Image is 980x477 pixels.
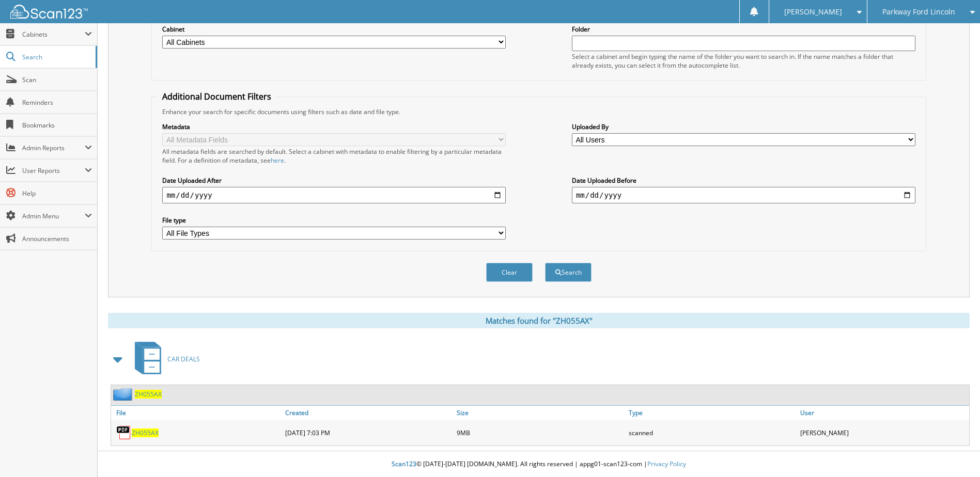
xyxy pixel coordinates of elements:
a: File [111,406,283,420]
span: Reminders [22,98,92,107]
div: [DATE] 7:03 PM [283,422,454,443]
input: end [572,187,915,203]
label: Folder [572,25,915,34]
a: User [798,406,969,420]
span: Scan [22,75,92,84]
span: Search [22,53,90,61]
span: Help [22,189,92,198]
span: [PERSON_NAME] [784,9,842,15]
button: Clear [486,263,533,282]
span: Admin Reports [22,144,85,152]
a: Size [454,406,626,420]
div: Matches found for "ZH055AX" [108,313,970,328]
span: Cabinets [22,30,85,39]
div: 9MB [454,422,626,443]
img: PDF.png [116,425,132,440]
label: Uploaded By [572,122,915,131]
label: Metadata [162,122,506,131]
div: [PERSON_NAME] [798,422,969,443]
div: scanned [626,422,798,443]
label: File type [162,216,506,225]
span: Admin Menu [22,212,85,220]
a: ZH055AX [135,390,162,399]
a: here [271,156,284,165]
span: CAR DEALS [167,355,200,363]
a: Created [283,406,454,420]
a: Privacy Policy [647,459,686,468]
img: folder2.png [113,388,135,401]
span: Bookmarks [22,121,92,130]
iframe: Chat Widget [928,427,980,477]
a: ZH055AX [132,428,159,437]
span: User Reports [22,166,85,175]
label: Cabinet [162,25,506,34]
span: Announcements [22,234,92,243]
div: © [DATE]-[DATE] [DOMAIN_NAME]. All rights reserved | appg01-scan123-com | [98,452,980,477]
label: Date Uploaded Before [572,176,915,185]
input: start [162,187,506,203]
button: Search [545,263,592,282]
div: Select a cabinet and begin typing the name of the folder you want to search in. If the name match... [572,52,915,70]
a: Type [626,406,798,420]
span: Scan123 [392,459,416,468]
div: All metadata fields are searched by default. Select a cabinet with metadata to enable filtering b... [162,147,506,165]
img: scan123-logo-white.svg [10,5,88,19]
label: Date Uploaded After [162,176,506,185]
legend: Additional Document Filters [157,91,276,102]
a: CAR DEALS [129,339,200,379]
span: Parkway Ford Lincoln [882,9,955,15]
div: Enhance your search for specific documents using filters such as date and file type. [157,107,920,116]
